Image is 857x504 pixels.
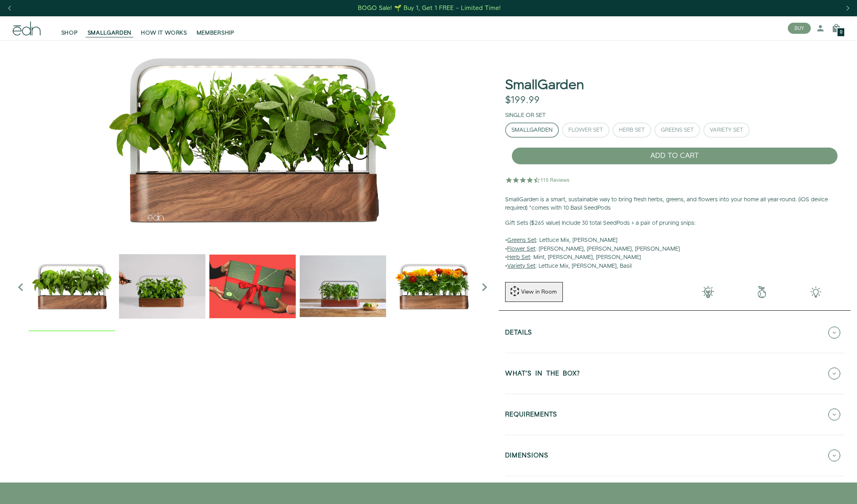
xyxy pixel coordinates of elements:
[505,219,696,227] b: Gift Sets ($265 value) Include 30 total SeedPods + a pair of pruning snips:
[505,219,844,271] p: • : Lettuce Mix, [PERSON_NAME] • : [PERSON_NAME], [PERSON_NAME], [PERSON_NAME] • : Mint, [PERSON_...
[505,319,844,346] button: Details
[29,243,115,331] div: 1 / 6
[358,4,501,12] div: BOGO Sale! 🌱 Buy 1, Get 1 FREE – Limited Time!
[357,2,502,14] a: BOGO Sale! 🌱 Buy 1, Get 1 FREE – Limited Time!
[735,286,789,298] img: green-earth.png
[505,411,557,420] h5: REQUIREMENTS
[505,95,540,106] div: $199.99
[661,127,694,133] div: Greens Set
[507,253,530,261] u: Herb Set
[505,442,844,469] button: DIMENSIONS
[789,286,843,298] img: edn-smallgarden-tech.png
[141,29,187,37] span: HOW IT WORKS
[61,29,78,37] span: SHOP
[476,279,492,295] i: Next slide
[13,40,492,239] img: Official-EDN-SMALLGARDEN-HERB-HERO-SLV-2000px_4096x.png
[619,127,645,133] div: Herb Set
[505,282,563,302] button: View in Room
[13,40,492,239] div: 1 / 6
[562,123,609,138] button: Flower Set
[88,29,132,37] span: SMALLGARDEN
[788,23,811,34] button: BUY
[209,243,296,331] div: 3 / 6
[13,279,29,295] i: Previous slide
[505,196,844,213] p: SmallGarden is a smart, sustainable way to bring fresh herbs, greens, and flowers into your home ...
[505,360,844,387] button: WHAT'S IN THE BOX?
[505,123,559,138] button: SmallGarden
[119,243,205,331] div: 2 / 6
[197,29,234,37] span: MEMBERSHIP
[192,19,239,37] a: MEMBERSHIP
[57,19,83,37] a: SHOP
[505,172,571,188] img: 4.5 star rating
[300,243,386,329] img: edn-smallgarden-mixed-herbs-table-product-2000px_1024x.jpg
[568,127,603,133] div: Flower Set
[840,30,842,35] span: 0
[505,329,532,339] h5: Details
[703,123,750,138] button: Variety Set
[795,480,849,500] iframe: Opens a widget where you can find more information
[520,288,558,296] div: View in Room
[681,286,735,298] img: 001-light-bulb.png
[209,243,296,329] img: EMAILS_-_Holiday_21_PT1_28_9986b34a-7908-4121-b1c1-9595d1e43abe_1024x.png
[83,19,137,37] a: SMALLGARDEN
[505,111,546,119] label: Single or Set
[300,243,386,331] div: 4 / 6
[505,401,844,428] button: REQUIREMENTS
[507,262,535,270] u: Variety Set
[29,243,115,329] img: Official-EDN-SMALLGARDEN-HERB-HERO-SLV-2000px_1024x.png
[511,147,838,165] button: ADD TO CART
[390,243,476,331] div: 5 / 6
[505,370,580,379] h5: WHAT'S IN THE BOX?
[507,236,536,244] u: Greens Set
[390,243,476,329] img: edn-smallgarden-marigold-hero-SLV-2000px_1024x.png
[613,123,651,138] button: Herb Set
[505,452,549,461] h5: DIMENSIONS
[654,123,700,138] button: Greens Set
[710,127,743,133] div: Variety Set
[511,127,552,133] div: SmallGarden
[136,19,191,37] a: HOW IT WORKS
[507,245,535,253] u: Flower Set
[505,78,584,93] h1: SmallGarden
[119,243,205,329] img: edn-trim-basil.2021-09-07_14_55_24_1024x.gif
